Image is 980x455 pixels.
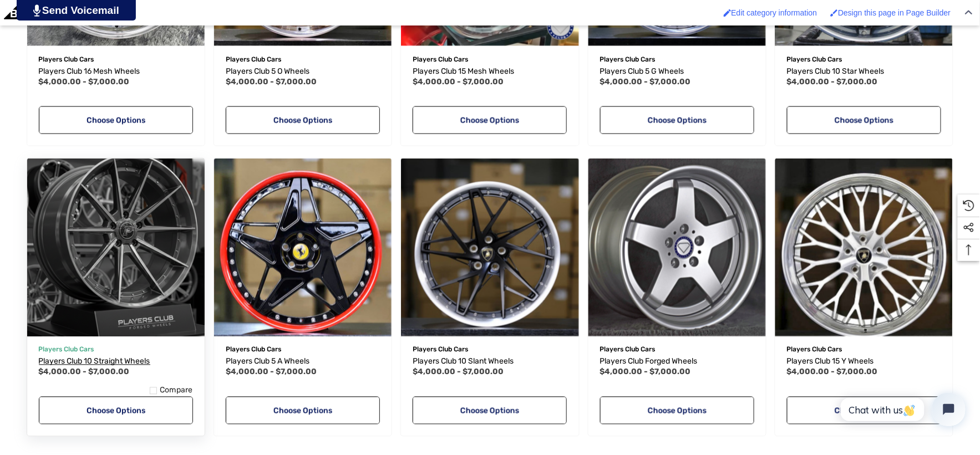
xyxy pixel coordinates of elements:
[600,357,698,366] span: Players Club Forged Wheels
[160,386,193,396] span: Compare
[600,342,754,357] p: Players Club Cars
[18,150,213,345] img: Players Club 10 Straight 2-Piece Forged Wheels
[963,222,974,233] svg: Social Media
[787,106,941,134] a: Choose Options
[600,397,754,425] a: Choose Options
[33,4,40,17] img: PjwhLS0gR2VuZXJhdG9yOiBHcmF2aXQuaW8gLS0+PHN2ZyB4bWxucz0iaHR0cDovL3d3dy53My5vcmcvMjAwMC9zdmciIHhtb...
[39,342,193,357] p: Players Club Cars
[226,357,309,366] span: Players Club 5 A Wheels
[830,9,838,17] img: Enabled brush for page builder edit.
[39,67,140,76] span: Players Club 16 Mesh Wheels
[39,355,193,369] a: Players Club 10 Straight Wheels,Price range from $4,000.00 to $7,000.00
[413,65,567,78] a: Players Club 15 Mesh Wheels,Price range from $4,000.00 to $7,000.00
[39,397,193,425] a: Choose Options
[413,342,567,357] p: Players Club Cars
[600,355,754,369] a: Players Club Forged Wheels,Price range from $4,000.00 to $7,000.00
[39,106,193,134] a: Choose Options
[787,367,878,377] span: $4,000.00 - $7,000.00
[226,67,309,76] span: Players Club 5 O Wheels
[825,3,956,23] a: Enabled brush for page builder edit. Design this page in Page Builder
[39,357,150,366] span: Players Club 10 Straight Wheels
[787,52,941,67] p: Players Club Cars
[226,397,380,425] a: Choose Options
[718,3,823,23] a: Enabled brush for category edit Edit category information
[401,159,578,336] img: Players Club 10 Slant 2-Piece Forged Wheels
[214,159,392,336] a: Players Club 5 A Wheels,Price range from $4,000.00 to $7,000.00
[600,67,684,76] span: Players Club 5 G Wheels
[724,9,732,17] img: Enabled brush for category edit
[787,67,885,76] span: Players Club 10 Star Wheels
[600,65,754,78] a: Players Club 5 G Wheels,Price range from $4,000.00 to $7,000.00
[226,77,317,86] span: $4,000.00 - $7,000.00
[600,52,754,67] p: Players Club Cars
[838,8,951,17] span: Design this page in Page Builder
[588,159,766,336] a: Players Club Forged Wheels,Price range from $4,000.00 to $7,000.00
[413,357,514,366] span: Players Club 10 Slant Wheels
[829,384,975,436] iframe: Tidio Chat
[226,52,380,67] p: Players Club Cars
[39,367,130,377] span: $4,000.00 - $7,000.00
[226,355,380,369] a: Players Club 5 A Wheels,Price range from $4,000.00 to $7,000.00
[39,52,193,67] p: Players Club Cars
[413,355,567,369] a: Players Club 10 Slant Wheels,Price range from $4,000.00 to $7,000.00
[39,77,130,86] span: $4,000.00 - $7,000.00
[226,65,380,78] a: Players Club 5 O Wheels,Price range from $4,000.00 to $7,000.00
[787,77,878,86] span: $4,000.00 - $7,000.00
[958,244,980,255] svg: Top
[787,355,941,369] a: Players Club 15 Y Wheels,Price range from $4,000.00 to $7,000.00
[413,67,514,76] span: Players Club 15 Mesh Wheels
[214,159,392,336] img: Players Club Forged 5 A | 2 Piece Wheels
[413,106,567,134] a: Choose Options
[413,77,504,86] span: $4,000.00 - $7,000.00
[600,367,691,377] span: $4,000.00 - $7,000.00
[963,200,974,211] svg: Recently Viewed
[600,106,754,134] a: Choose Options
[226,367,317,377] span: $4,000.00 - $7,000.00
[775,159,953,336] a: Players Club 15 Y Wheels,Price range from $4,000.00 to $7,000.00
[588,159,766,336] img: Players Club Forged Wheels
[401,159,578,336] a: Players Club 10 Slant Wheels,Price range from $4,000.00 to $7,000.00
[787,342,941,357] p: Players Club Cars
[226,342,380,357] p: Players Club Cars
[413,52,567,67] p: Players Club Cars
[787,397,941,425] a: Choose Options
[27,159,205,336] a: Players Club 10 Straight Wheels,Price range from $4,000.00 to $7,000.00
[39,65,193,78] a: Players Club 16 Mesh Wheels,Price range from $4,000.00 to $7,000.00
[775,159,953,336] img: Players Club 15 Y 2-Piece Forged Wheels
[226,106,380,134] a: Choose Options
[413,397,567,425] a: Choose Options
[787,357,874,366] span: Players Club 15 Y Wheels
[965,10,973,15] img: Close Admin Bar
[787,65,941,78] a: Players Club 10 Star Wheels,Price range from $4,000.00 to $7,000.00
[600,77,691,86] span: $4,000.00 - $7,000.00
[732,8,817,17] span: Edit category information
[413,367,504,377] span: $4,000.00 - $7,000.00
